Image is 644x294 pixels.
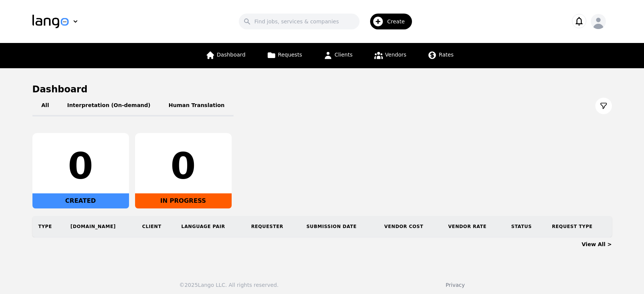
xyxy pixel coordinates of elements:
th: Requester [245,216,300,237]
th: Language Pair [175,216,245,237]
a: Clients [319,43,357,68]
span: Requests [278,52,302,58]
div: 0 [141,148,226,184]
button: Human Translation [160,95,234,116]
th: Client [136,216,175,237]
span: Create [387,18,410,25]
th: Request Type [546,216,612,237]
button: Filter [595,98,612,114]
th: Vendor Rate [442,216,505,237]
img: Logo [32,15,69,28]
div: 0 [38,148,123,184]
th: [DOMAIN_NAME] [65,216,136,237]
input: Find jobs, services & companies [239,14,360,29]
div: CREATED [32,193,129,208]
th: Vendor Cost [378,216,442,237]
th: Type [32,216,65,237]
a: Vendors [369,43,411,68]
button: All [32,95,58,116]
a: View All > [582,241,612,247]
span: Dashboard [217,52,246,58]
h1: Dashboard [32,83,612,95]
th: Status [505,216,546,237]
button: Interpretation (On-demand) [58,95,160,116]
span: Rates [439,52,453,58]
div: © 2025 Lango LLC. All rights reserved. [179,281,278,289]
a: Rates [423,43,458,68]
th: Submission Date [300,216,378,237]
div: IN PROGRESS [135,193,232,208]
a: Dashboard [201,43,250,68]
span: Clients [335,52,353,58]
span: Vendors [385,52,406,58]
a: Privacy [446,282,465,288]
button: Create [360,11,417,32]
a: Requests [262,43,307,68]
